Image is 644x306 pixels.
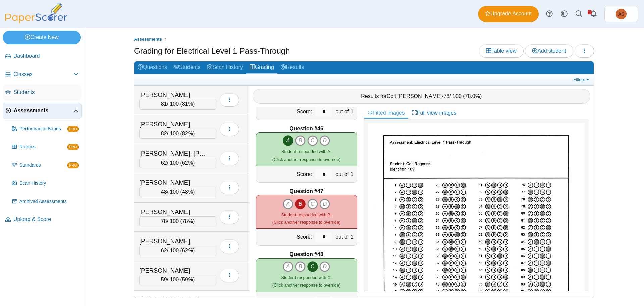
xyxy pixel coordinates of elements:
a: Assessments [132,35,164,44]
span: PRO [67,144,79,150]
a: Upload & Score [3,212,82,228]
div: Score: [256,103,314,120]
div: Score: [256,229,314,245]
i: D [319,135,330,146]
span: Rubrics [19,144,67,150]
i: B [295,261,306,272]
div: / 100 ( ) [139,158,216,168]
a: Questions [134,61,170,74]
a: Performance Bands PRO [9,121,82,137]
a: Students [170,61,204,74]
span: Dashboard [13,52,79,60]
span: Student responded with B. [281,212,332,217]
div: Score: [256,166,314,182]
i: B [295,199,306,209]
span: PRO [67,162,79,168]
a: Students [3,85,82,101]
a: Create New [3,31,81,44]
a: Results [277,61,307,74]
div: [PERSON_NAME] [139,120,206,129]
div: out of 1 [334,229,357,245]
i: B [295,135,306,146]
span: 59 [161,277,167,282]
a: Assessments [3,103,82,119]
b: Question #48 [289,251,323,258]
div: / 100 ( ) [139,246,216,256]
span: Assessments [134,37,162,42]
a: Alerts [586,7,601,21]
i: A [283,261,293,272]
span: Student responded with C. [281,275,332,280]
a: Grading [246,61,277,74]
a: Scan History [9,175,82,191]
a: Full view images [408,107,460,119]
img: PaperScorer [3,3,70,23]
span: 81% [182,101,193,107]
div: [PERSON_NAME] [139,178,206,187]
span: Standards [19,162,67,169]
span: Table view [486,48,517,54]
span: 59% [182,277,193,282]
a: Dashboard [3,48,82,64]
a: Add student [525,44,573,58]
div: [PERSON_NAME] [139,91,206,99]
i: C [307,135,318,146]
span: Upload & Score [13,216,79,223]
span: 78 [443,93,449,99]
span: 81 [161,101,167,107]
a: Standards PRO [9,157,82,173]
span: 62% [182,248,193,253]
span: 48% [182,189,193,195]
b: Question #46 [289,125,323,132]
span: 62% [182,160,193,166]
span: 78 [161,218,167,224]
i: A [283,135,293,146]
div: / 100 ( ) [139,129,216,139]
span: 82 [161,131,167,136]
span: Scan History [19,180,79,187]
a: Scan History [204,61,246,74]
a: Rubrics PRO [9,139,82,155]
span: 82% [182,131,193,136]
div: / 100 ( ) [139,187,216,197]
div: [PERSON_NAME], Colt [139,296,206,304]
span: Student responded with A. [281,149,331,154]
div: / 100 ( ) [139,216,216,226]
span: 62 [161,248,167,253]
a: Fitted images [364,107,408,119]
i: C [307,199,318,209]
span: Assessments [14,107,73,114]
div: out of 1 [334,103,357,120]
span: Andrea Sheaffer [618,12,625,16]
div: / 100 ( ) [139,99,216,109]
span: Colt [PERSON_NAME] [387,93,442,99]
div: [PERSON_NAME] [139,237,206,246]
div: out of 1 [334,166,357,182]
h1: Grading for Electrical Level 1 Pass-Through [134,45,290,57]
span: 78.0% [465,93,480,99]
a: PaperScorer [3,18,70,24]
i: D [319,261,330,272]
i: C [307,261,318,272]
span: Performance Bands [19,126,67,132]
a: Upgrade Account [478,6,539,22]
div: [PERSON_NAME] [139,266,206,275]
span: Archived Assessments [19,198,79,205]
small: (Click another response to override) [272,275,340,288]
span: Add student [532,48,566,54]
div: [PERSON_NAME], [PERSON_NAME] [139,149,206,158]
span: Andrea Sheaffer [616,9,627,19]
b: Question #47 [289,188,323,195]
span: 62 [161,160,167,166]
span: Students [13,89,79,96]
i: D [319,199,330,209]
a: Classes [3,67,82,83]
div: Results for - / 100 ( ) [253,89,591,104]
a: Andrea Sheaffer [604,6,638,22]
i: A [283,199,293,209]
div: / 100 ( ) [139,275,216,285]
span: PRO [67,126,79,132]
span: Classes [13,71,73,78]
span: Upgrade Account [485,10,532,17]
small: (Click another response to override) [272,212,340,225]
